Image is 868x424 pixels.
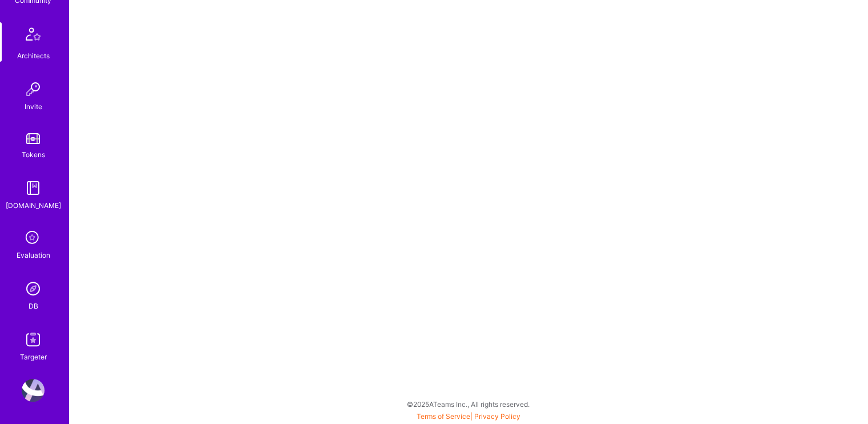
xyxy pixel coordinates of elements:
[6,199,61,211] div: [DOMAIN_NAME]
[20,351,47,363] div: Targeter
[29,300,38,312] div: DB
[25,101,42,113] div: Invite
[22,379,45,402] img: User Avatar
[417,412,520,421] span: |
[22,177,45,199] img: guide book
[22,277,45,300] img: Admin Search
[22,149,45,161] div: Tokens
[22,328,45,351] img: Skill Targeter
[19,379,47,402] a: User Avatar
[22,78,45,101] img: Invite
[19,22,47,50] img: Architects
[26,133,40,144] img: tokens
[17,50,50,62] div: Architects
[417,412,470,421] a: Terms of Service
[68,390,868,418] div: © 2025 ATeams Inc., All rights reserved.
[22,227,44,249] i: icon SelectionTeam
[474,412,520,421] a: Privacy Policy
[17,249,50,261] div: Evaluation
